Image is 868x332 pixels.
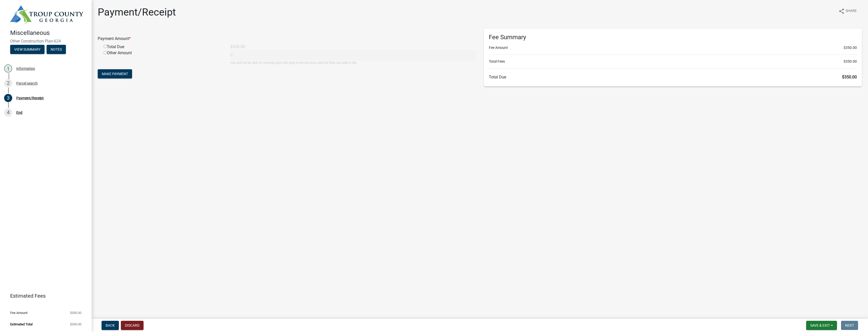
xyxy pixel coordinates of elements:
li: Fee Amount [489,45,857,50]
span: Fee Amount [10,311,27,314]
button: Discard [121,321,144,330]
h6: Total Due [489,75,857,79]
span: $350.00 [70,311,81,314]
div: Other Amount [100,50,226,65]
div: Parcel search [16,81,38,85]
button: Back [102,321,119,330]
div: 3 [4,94,12,102]
button: shareShare [834,6,861,16]
span: Estimated Total [10,323,33,326]
wm-modal-confirm: Summary [10,48,45,52]
div: 2 [4,79,12,87]
button: View Summary [10,45,45,54]
wm-modal-confirm: Notes [47,48,66,52]
div: End [16,111,22,114]
button: Notes [47,45,66,54]
div: Information [16,67,35,70]
li: Total Fees [489,59,857,64]
a: Estimated Fees [4,291,83,301]
span: $350.00 [844,59,857,64]
button: Next [841,321,858,330]
span: $350.00 [844,45,857,50]
span: $350.00 [70,323,81,326]
button: Save & Exit [806,321,837,330]
button: Make Payment [98,69,132,78]
div: 1 [4,64,12,73]
div: Payment Amount [94,36,480,42]
span: Next [845,323,854,327]
span: Back [106,323,115,327]
i: share [838,8,845,14]
img: Troup County, Georgia [10,5,83,24]
span: $350.00 [842,75,857,79]
span: Share [846,8,857,14]
span: Other Construction Plan-624 [10,39,81,44]
div: 4 [4,108,12,117]
div: Total Due [100,44,226,50]
h1: Payment/Receipt [98,6,176,18]
h4: Miscellaneous [10,29,88,37]
div: Payment/Receipt [16,96,44,100]
span: Make Payment [102,72,128,76]
span: Save & Exit [810,323,830,327]
h6: Fee Summary [489,34,857,41]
